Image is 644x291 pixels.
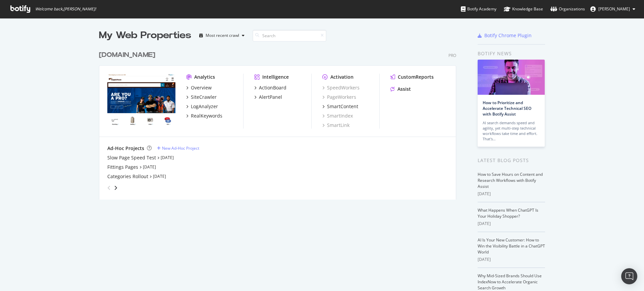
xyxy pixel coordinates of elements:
a: SmartLink [322,122,350,129]
a: Categories Rollout [107,173,148,180]
div: Analytics [194,74,215,80]
a: Assist [390,86,411,92]
a: [DATE] [153,173,166,179]
a: RealKeywords [186,113,222,119]
div: [DATE] [478,191,545,197]
div: ActionBoard [259,84,286,91]
a: CustomReports [390,74,434,80]
div: AlertPanel [259,94,282,100]
img: How to Prioritize and Accelerate Technical SEO with Botify Assist [478,60,545,95]
div: angle-left [105,183,113,193]
a: SmartIndex [322,113,353,119]
div: angle-right [113,185,118,191]
a: New Ad-Hoc Project [157,145,199,151]
div: Organizations [550,6,585,12]
div: LogAnalyzer [191,103,218,110]
div: RealKeywords [191,113,222,119]
div: Latest Blog Posts [478,157,545,164]
div: Activation [330,74,354,80]
div: [DOMAIN_NAME] [99,50,155,60]
div: Botify Chrome Plugin [484,32,532,39]
a: LogAnalyzer [186,103,218,110]
div: New Ad-Hoc Project [162,145,199,151]
a: Fittings Pages [107,164,138,170]
a: AlertPanel [254,94,282,100]
div: Ad-Hoc Projects [107,145,144,152]
div: AI search demands speed and agility, yet multi-step technical workflows take time and effort. Tha... [483,120,540,142]
button: Most recent crawl [197,30,247,41]
a: What Happens When ChatGPT Is Your Holiday Shopper? [478,207,538,219]
button: [PERSON_NAME] [585,4,641,14]
img: www.supplyhouse.com [107,74,175,128]
a: SpeedWorkers [322,84,360,91]
div: My Web Properties [99,29,191,42]
a: [DATE] [143,164,156,170]
div: Intelligence [262,74,289,80]
a: Why Mid-Sized Brands Should Use IndexNow to Accelerate Organic Search Growth [478,273,542,291]
a: How to Save Hours on Content and Research Workflows with Botify Assist [478,171,543,189]
span: Welcome back, [PERSON_NAME] ! [35,6,96,12]
div: [DATE] [478,221,545,227]
a: AI Is Your New Customer: How to Win the Visibility Battle in a ChatGPT World [478,237,545,255]
div: Botify Academy [461,6,496,12]
div: Most recent crawl [206,33,239,38]
div: SiteCrawler [191,94,217,100]
a: Botify Chrome Plugin [478,32,532,39]
a: How to Prioritize and Accelerate Technical SEO with Botify Assist [483,100,531,117]
a: SmartContent [322,103,358,110]
div: [DATE] [478,257,545,263]
div: Assist [397,86,411,92]
span: Alejandra Roca [598,6,630,12]
a: ActionBoard [254,84,286,91]
div: Knowledge Base [504,6,543,12]
div: CustomReports [398,74,434,80]
a: SiteCrawler [186,94,217,100]
div: Pro [448,53,456,58]
div: Botify news [478,50,545,57]
a: Slow Page Speed Test [107,154,156,161]
div: Open Intercom Messenger [621,268,637,284]
input: Search [253,30,326,42]
a: PageWorkers [322,94,356,100]
a: [DATE] [161,155,174,160]
div: Overview [191,84,212,91]
a: Overview [186,84,212,91]
a: [DOMAIN_NAME] [99,50,158,60]
div: grid [99,42,462,200]
div: SmartContent [327,103,358,110]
